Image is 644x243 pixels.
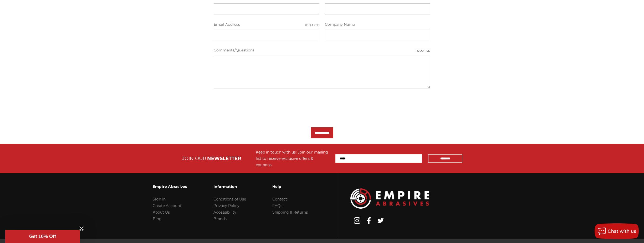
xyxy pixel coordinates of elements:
[153,181,187,192] h3: Empire Abrasives
[214,47,430,53] label: Comments/Questions
[213,210,236,215] a: Accessibility
[608,229,636,234] span: Chat with us
[272,181,308,192] h3: Help
[213,181,246,192] h3: Information
[214,96,294,116] iframe: reCAPTCHA
[153,203,181,208] a: Create Account
[79,226,84,231] button: Close teaser
[213,216,227,221] a: Brands
[153,216,162,221] a: Blog
[350,188,429,209] img: Empire Abrasives Logo Image
[5,230,80,243] div: Get 10% OffClose teaser
[416,49,430,53] small: Required
[213,203,239,208] a: Privacy Policy
[213,197,246,202] a: Conditions of Use
[153,210,170,215] a: About Us
[214,22,319,27] label: Email Address
[207,156,241,161] span: NEWSLETTER
[595,223,639,239] button: Chat with us
[256,149,330,168] div: Keep in touch with us! Join our mailing list to receive exclusive offers & coupons.
[182,156,206,161] span: JOIN OUR
[305,23,319,27] small: Required
[272,197,287,202] a: Contact
[272,210,308,215] a: Shipping & Returns
[272,203,282,208] a: FAQs
[153,197,166,202] a: Sign In
[325,22,430,27] label: Company Name
[29,234,56,239] span: Get 10% Off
